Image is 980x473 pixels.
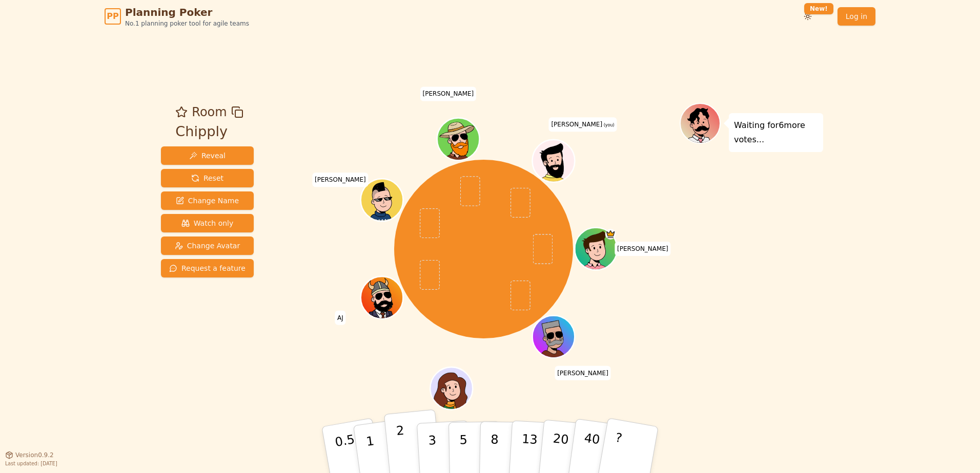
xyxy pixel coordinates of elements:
span: Click to change your name [420,87,477,101]
span: Room [192,103,227,121]
div: Chipply [175,121,243,142]
a: Log in [838,7,875,26]
span: Click to change your name [555,366,611,380]
p: Waiting for 6 more votes... [734,118,818,147]
button: Reveal [161,146,254,165]
span: Click to change your name [335,311,346,325]
span: Dylan is the host [605,229,616,240]
button: New! [799,7,817,26]
button: Version0.9.2 [5,451,54,459]
button: Change Name [161,191,254,210]
span: Change Avatar [175,241,240,251]
span: Reveal [189,150,226,161]
div: New! [804,3,833,14]
span: Click to change your name [548,118,617,132]
span: PP [107,10,118,23]
span: Click to change your name [615,242,671,256]
button: Change Avatar [161,236,254,255]
span: Reset [191,173,223,183]
span: No.1 planning poker tool for agile teams [125,19,249,28]
span: Click to change your name [312,173,369,187]
span: Planning Poker [125,5,249,19]
button: Watch only [161,214,254,232]
span: Version 0.9.2 [15,451,54,459]
button: Reset [161,169,254,187]
span: (you) [602,123,615,128]
span: Last updated: [DATE] [5,461,57,466]
button: Add as favourite [175,103,188,121]
button: Request a feature [161,259,254,277]
span: Watch only [181,218,234,228]
a: PPPlanning PokerNo.1 planning poker tool for agile teams [105,5,249,28]
span: Request a feature [169,263,246,273]
span: Change Name [176,196,239,206]
button: Click to change your avatar [534,141,574,181]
